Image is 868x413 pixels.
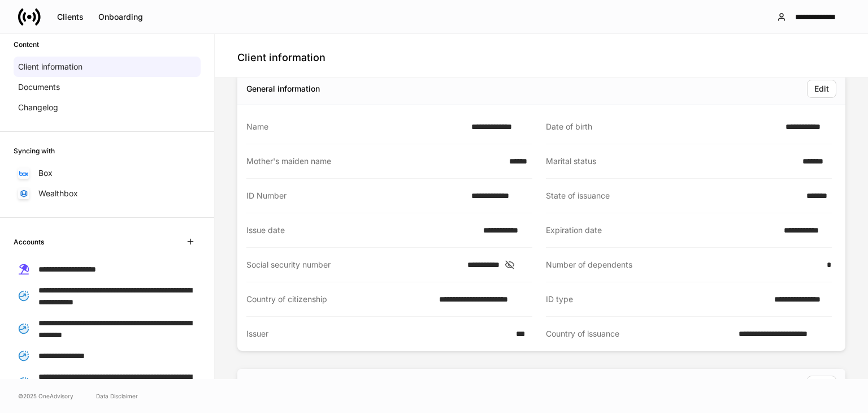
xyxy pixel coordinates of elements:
[246,156,502,167] div: Mother's maiden name
[91,8,150,26] button: Onboarding
[546,156,796,167] div: Marital status
[546,190,800,201] div: State of issuance
[246,121,465,132] div: Name
[18,392,73,401] span: © 2025 OneAdvisory
[14,163,201,183] a: Box
[14,183,201,204] a: Wealthbox
[246,328,509,339] div: Issuer
[246,190,465,201] div: ID Number
[38,188,78,199] p: Wealthbox
[237,51,325,64] h4: Client information
[546,259,820,270] div: Number of dependents
[19,171,28,176] img: oYqM9ojoZLfzCHUefNbBcWHcyDPbQKagtYciMC8pFl3iZXy3dU33Uwy+706y+0q2uJ1ghNQf2OIHrSh50tUd9HaB5oMc62p0G...
[18,61,83,72] p: Client information
[546,121,779,132] div: Date of birth
[546,294,767,305] div: ID type
[57,13,84,21] div: Clients
[246,294,432,305] div: Country of citizenship
[14,77,201,97] a: Documents
[50,8,91,26] button: Clients
[18,81,60,93] p: Documents
[546,328,732,339] div: Country of issuance
[14,145,55,156] h6: Syncing with
[38,167,53,179] p: Box
[807,80,836,98] button: Edit
[546,225,777,236] div: Expiration date
[246,259,461,270] div: Social security number
[814,85,829,93] div: Edit
[246,83,320,94] div: General information
[14,97,201,118] a: Changelog
[14,236,44,247] h6: Accounts
[98,13,143,21] div: Onboarding
[96,392,138,401] a: Data Disclaimer
[18,102,58,113] p: Changelog
[246,225,476,236] div: Issue date
[14,57,201,77] a: Client information
[14,39,39,50] h6: Content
